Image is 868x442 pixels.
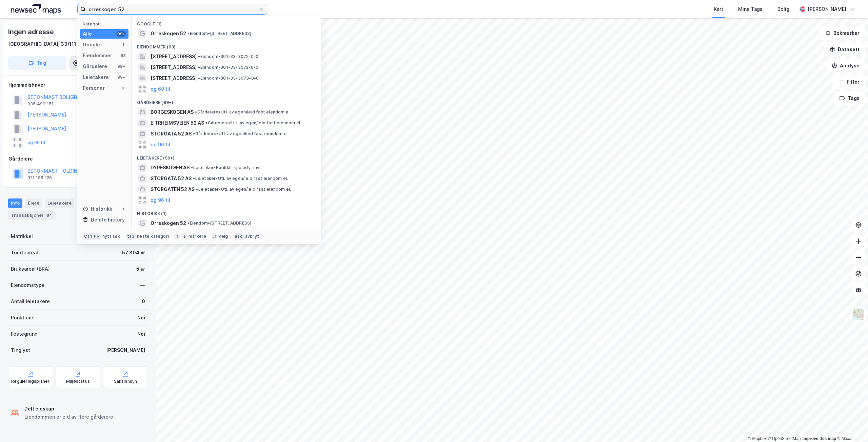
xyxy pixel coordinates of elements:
div: Transaksjoner [8,211,56,220]
div: velg [219,234,228,239]
span: Gårdeiere • Utl. av egen/leid fast eiendom el. [193,131,289,136]
div: Google (1) [132,16,321,28]
img: Z [852,308,865,321]
span: Eiendom • 301-33-3072-0-0 [198,54,258,59]
a: Mapbox [748,436,767,441]
span: • [195,109,197,114]
div: [PERSON_NAME] [106,346,145,354]
span: [STREET_ADDRESS] [151,63,197,71]
div: Hjemmelshaver [8,81,147,89]
div: 0 [142,297,145,306]
button: og 96 til [151,196,170,204]
div: Punktleie [11,314,33,322]
div: Gårdeiere (99+) [132,94,321,107]
button: Tags [834,91,865,105]
div: 99+ [116,75,126,80]
div: Eiendomstype [11,281,45,289]
iframe: Chat Widget [834,409,868,442]
div: [PERSON_NAME] [808,5,846,13]
div: Personer [83,84,105,92]
span: Eiendom • [STREET_ADDRESS] [188,220,251,226]
div: Kategori [83,21,129,26]
span: Eiendom • [STREET_ADDRESS] [188,31,251,36]
span: [STREET_ADDRESS] [151,52,197,61]
div: Info [8,198,22,208]
div: Tomteareal [11,249,38,257]
span: Eiendom • 301-33-3073-0-0 [198,76,259,81]
div: tab [126,233,136,240]
span: Eiendom • 301-33-3072-0-0 [198,65,258,70]
span: [STREET_ADDRESS] [151,74,197,82]
span: • [188,31,190,36]
span: • [198,65,200,70]
div: Google [83,41,100,49]
div: 935 499 151 [27,101,54,107]
div: Saksinnsyn [114,379,137,384]
div: Tinglyst [11,346,30,354]
div: Leietakere [83,73,109,81]
div: Historikk [83,205,112,213]
span: EITRHEIMSVEIEN 52 AS [151,119,204,127]
div: Nei [137,314,145,322]
span: Leietaker • Utl. av egen/leid fast eiendom el. [196,187,291,192]
div: Historikk (1) [132,206,321,218]
span: Leietaker • Butikkh. kjæledyr mv. [191,165,260,170]
div: 921 186 126 [27,175,52,181]
div: Miljøstatus [66,379,90,384]
div: 99+ [116,64,126,69]
div: Eiendommer (63) [132,39,321,51]
div: Matrikkel [11,232,33,240]
div: 1 [120,42,126,47]
div: Antall leietakere [11,297,50,306]
div: Leietakere [45,198,74,208]
div: esc [233,233,244,240]
div: 64 [45,212,53,219]
div: Alle [83,30,92,38]
div: Eiere [25,198,42,208]
div: Delt eieskap [24,405,113,413]
div: Eiendommen er eid av flere gårdeiere [24,413,113,421]
span: STORGATA 52 AS [151,130,192,138]
span: Orreskogen 52 [151,29,186,38]
div: Mine Tags [738,5,763,13]
button: Analyse [826,59,865,72]
button: og 96 til [151,141,170,149]
div: 63 [120,53,126,58]
div: Gårdeiere [83,62,107,70]
div: 0 [120,85,126,91]
button: Tag [8,56,66,70]
button: Bokmerker [820,26,865,40]
span: • [193,131,195,136]
button: og 60 til [151,85,170,93]
div: Eiendommer [83,51,112,60]
div: markere [189,234,206,239]
div: Datasett [77,198,102,208]
div: nytt søk [102,234,120,239]
span: • [188,220,190,226]
span: Orreskogen 52 [151,219,186,227]
div: Gårdeiere [8,155,147,163]
span: BORGESKOGEN AS [151,108,194,116]
a: OpenStreetMap [768,436,801,441]
span: • [193,176,195,181]
span: • [205,120,208,125]
input: Søk på adresse, matrikkel, gårdeiere, leietakere eller personer [86,4,259,14]
span: DYRESKOGEN AS [151,164,190,172]
span: • [198,76,200,81]
span: STORGATA 52 AS [151,174,192,183]
span: • [198,54,200,59]
div: — [140,281,145,289]
span: Leietaker • Utl. av egen/leid fast eiendom el. [193,176,288,181]
button: Datasett [824,43,865,56]
div: [GEOGRAPHIC_DATA], 33/1117 [8,40,79,48]
div: Kontrollprogram for chat [834,409,868,442]
div: Kart [714,5,723,13]
div: Reguleringsplaner [11,379,50,384]
div: Ingen adresse [8,26,55,37]
a: Improve this map [803,436,836,441]
div: avbryt [245,234,259,239]
div: Bolig [777,5,789,13]
div: Festegrunn [11,330,37,338]
div: Delete history [91,216,125,224]
span: Gårdeiere • Utl. av egen/leid fast eiendom el. [195,109,291,115]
